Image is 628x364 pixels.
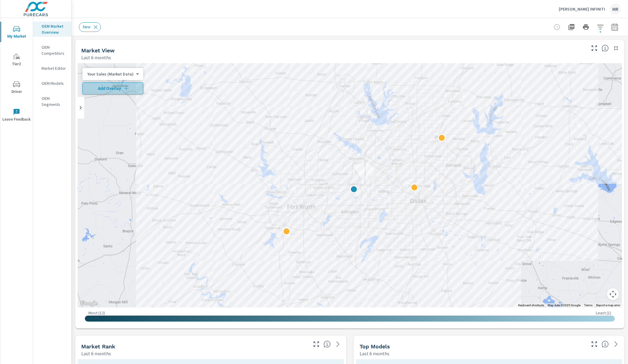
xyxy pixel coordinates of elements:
p: Last 6 months [81,350,111,357]
span: Add Overlay [85,85,141,91]
div: MR [610,4,621,14]
div: OEM Segments [33,94,71,109]
button: "Export Report to PDF" [565,21,577,33]
p: OEM Market Overview [42,23,67,35]
span: My Market [2,25,31,40]
a: Report a map error [596,304,620,307]
button: Make Fullscreen [589,43,599,53]
p: OEM Models [42,80,67,86]
span: Leave Feedback [2,108,31,123]
h5: Market Rank [81,343,115,350]
p: OEM Competitors [42,44,67,56]
p: Last 6 months [81,54,111,61]
button: Keyboard shortcuts [518,303,544,307]
h5: Market View [81,47,115,54]
div: nav menu [0,18,33,129]
button: Map camera controls [607,288,619,300]
div: OEM Competitors [33,43,71,58]
span: New [79,25,94,29]
p: Least ( 1 ) [596,310,611,316]
span: Tier2 [2,53,31,68]
p: OEM Segments [42,95,67,107]
button: Print Report [580,21,592,33]
p: Last 6 months [360,350,389,357]
div: Your Sales (Market Data) [82,71,138,77]
p: Market Editor [42,65,67,71]
button: Apply Filters [594,21,606,33]
h5: Top Models [360,343,390,350]
span: Map data ©2025 Google [548,304,580,307]
div: OEM Market Overview [33,22,71,37]
div: New [79,22,101,32]
a: Open this area in Google Maps (opens a new window) [79,300,99,307]
a: See more details in report [611,339,621,349]
div: OEM Models [33,79,71,88]
span: Driver [2,81,31,95]
a: Terms (opens in new tab) [584,304,592,307]
span: Find the biggest opportunities within your model lineup nationwide. [Source: Market registration ... [602,341,609,348]
button: Make Fullscreen [589,339,599,349]
span: Find the biggest opportunities in your market for your inventory. Understand by postal code where... [602,45,609,52]
a: See more details in report [333,339,343,349]
p: Most ( 12 ) [88,310,105,316]
button: Make Fullscreen [311,339,321,349]
button: Minimize Widget [611,43,621,53]
div: Market Editor [33,64,71,73]
p: Your Sales (Market Data) [87,71,134,77]
img: Google [79,300,99,307]
button: Select Date Range [609,21,621,33]
p: [PERSON_NAME] INFINITI [559,6,605,12]
button: Add Overlay [82,82,143,94]
span: Market Rank shows you how you rank, in terms of sales, to other dealerships in your market. “Mark... [323,341,331,348]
